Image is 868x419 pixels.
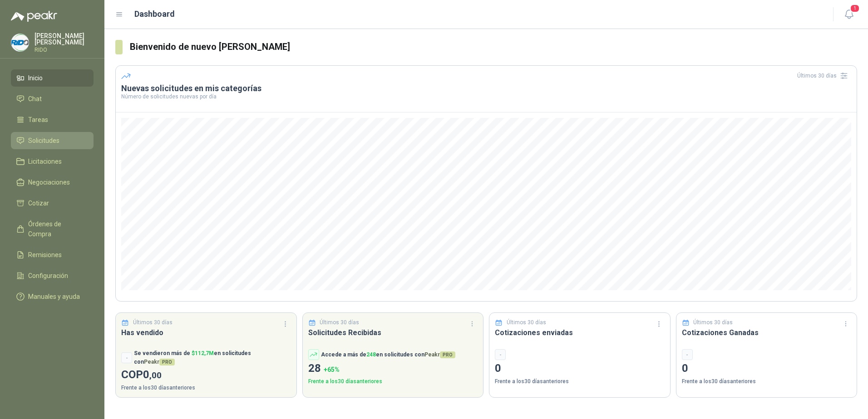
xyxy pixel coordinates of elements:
span: 248 [366,351,376,358]
span: 0 [143,368,162,381]
h1: Dashboard [134,8,175,20]
a: Remisiones [11,246,94,263]
p: Se vendieron más de en solicitudes con [134,349,291,366]
h3: Has vendido [121,327,291,338]
span: ,00 [149,370,162,380]
span: Peakr [424,351,455,358]
img: Logo peakr [11,11,57,22]
span: PRO [440,351,455,358]
span: Remisiones [28,250,62,260]
span: Solicitudes [28,136,59,146]
div: - [121,352,132,363]
p: COP [121,366,291,384]
p: Frente a los 30 días anteriores [121,384,291,392]
h3: Bienvenido de nuevo [PERSON_NAME] [130,40,857,54]
a: Tareas [11,111,94,128]
div: - [682,349,693,360]
div: - [495,349,506,360]
a: Órdenes de Compra [11,215,94,243]
span: Manuales y ayuda [28,292,80,302]
img: Company Logo [11,34,29,51]
span: Negociaciones [28,177,70,187]
a: Licitaciones [11,153,94,170]
span: Inicio [28,73,43,83]
h3: Cotizaciones enviadas [495,327,665,338]
p: 28 [308,360,478,377]
p: Accede a más de en solicitudes con [321,351,455,359]
a: Chat [11,90,94,107]
p: Últimos 30 días [133,318,173,327]
span: Cotizar [28,198,49,208]
span: + 65 % [324,366,340,373]
a: Inicio [11,69,94,87]
p: 0 [495,360,665,377]
p: Frente a los 30 días anteriores [308,377,478,386]
p: Últimos 30 días [693,318,733,327]
a: Cotizar [11,195,94,212]
p: 0 [682,360,852,377]
p: [PERSON_NAME] [PERSON_NAME] [35,33,94,45]
span: Configuración [28,271,68,281]
a: Negociaciones [11,174,94,191]
h3: Nuevas solicitudes en mis categorías [121,83,851,94]
p: Últimos 30 días [320,318,359,327]
a: Solicitudes [11,132,94,149]
p: Frente a los 30 días anteriores [495,377,665,386]
p: Frente a los 30 días anteriores [682,377,852,386]
span: Peakr [144,359,175,365]
span: Licitaciones [28,156,62,166]
span: $ 112,7M [192,350,214,356]
span: 1 [850,4,860,13]
p: Últimos 30 días [507,318,546,327]
span: Chat [28,94,42,104]
a: Manuales y ayuda [11,288,94,305]
span: Tareas [28,115,48,125]
span: PRO [159,359,175,365]
span: Órdenes de Compra [28,219,85,239]
h3: Solicitudes Recibidas [308,327,478,338]
p: RIDO [35,47,94,53]
button: 1 [841,6,857,23]
h3: Cotizaciones Ganadas [682,327,852,338]
a: Configuración [11,267,94,284]
p: Número de solicitudes nuevas por día [121,94,851,99]
div: Últimos 30 días [797,68,851,83]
